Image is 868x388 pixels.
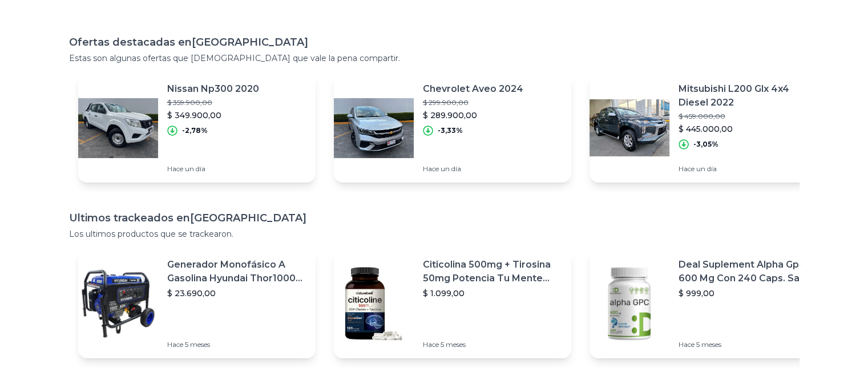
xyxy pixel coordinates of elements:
p: $ 299.900,00 [423,98,523,107]
a: Featured imageCiticolina 500mg + Tirosina 50mg Potencia Tu Mente (120caps) Sabor Sin Sabor$ 1.099... [334,249,571,358]
p: Hace 5 meses [167,340,306,349]
p: Generador Monofásico A Gasolina Hyundai Thor10000 P 11.5 Kw [167,258,306,285]
img: Featured image [78,264,158,343]
img: Featured image [334,88,414,168]
p: Estas son algunas ofertas que [DEMOGRAPHIC_DATA] que vale la pena compartir. [69,52,800,64]
p: $ 289.900,00 [423,110,523,121]
a: Featured imageMitsubishi L200 Glx 4x4 Diesel 2022$ 459.000,00$ 445.000,00-3,05%Hace un día [590,73,827,183]
a: Featured imageChevrolet Aveo 2024$ 299.900,00$ 289.900,00-3,33%Hace un día [334,73,571,183]
h1: Ofertas destacadas en [GEOGRAPHIC_DATA] [69,34,800,50]
p: $ 23.690,00 [167,288,306,299]
a: Featured imageDeal Suplement Alpha Gpc 600 Mg Con 240 Caps. Salud Cerebral Sabor S/n$ 999,00Hace ... [590,249,827,358]
p: Los ultimos productos que se trackearon. [69,228,800,240]
p: Nissan Np300 2020 [167,82,259,96]
p: $ 459.000,00 [679,112,818,121]
p: $ 349.900,00 [167,110,259,121]
img: Featured image [78,88,158,168]
p: Hace un día [423,164,523,173]
p: $ 999,00 [679,288,818,299]
p: Chevrolet Aveo 2024 [423,82,523,96]
img: Featured image [590,264,669,343]
p: -3,33% [438,126,463,135]
p: $ 1.099,00 [423,288,562,299]
p: -2,78% [182,126,208,135]
p: Hace 5 meses [679,340,818,349]
p: $ 445.000,00 [679,123,818,135]
img: Featured image [590,88,669,168]
a: Featured imageGenerador Monofásico A Gasolina Hyundai Thor10000 P 11.5 Kw$ 23.690,00Hace 5 meses [78,249,316,358]
p: Deal Suplement Alpha Gpc 600 Mg Con 240 Caps. Salud Cerebral Sabor S/n [679,258,818,285]
p: -3,05% [693,140,718,149]
p: Hace un día [167,164,259,173]
a: Featured imageNissan Np300 2020$ 359.900,00$ 349.900,00-2,78%Hace un día [78,73,316,183]
p: Hace un día [679,164,818,173]
img: Featured image [334,264,414,343]
p: $ 359.900,00 [167,98,259,107]
p: Hace 5 meses [423,340,562,349]
h1: Ultimos trackeados en [GEOGRAPHIC_DATA] [69,210,800,226]
p: Mitsubishi L200 Glx 4x4 Diesel 2022 [679,82,818,110]
p: Citicolina 500mg + Tirosina 50mg Potencia Tu Mente (120caps) Sabor Sin Sabor [423,258,562,285]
